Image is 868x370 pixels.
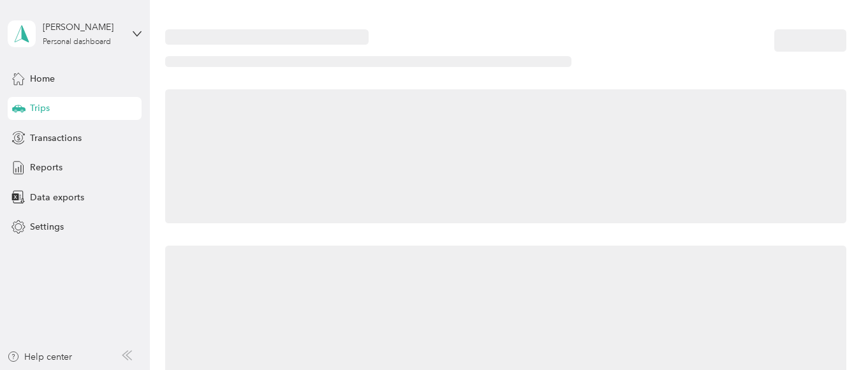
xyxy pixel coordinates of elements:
[30,161,63,174] span: Reports
[30,101,50,115] span: Trips
[30,131,82,145] span: Transactions
[43,20,122,34] div: [PERSON_NAME]
[30,220,64,233] span: Settings
[30,191,84,204] span: Data exports
[797,299,868,370] iframe: Everlance-gr Chat Button Frame
[7,350,72,364] button: Help center
[30,72,55,85] span: Home
[43,38,111,46] div: Personal dashboard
